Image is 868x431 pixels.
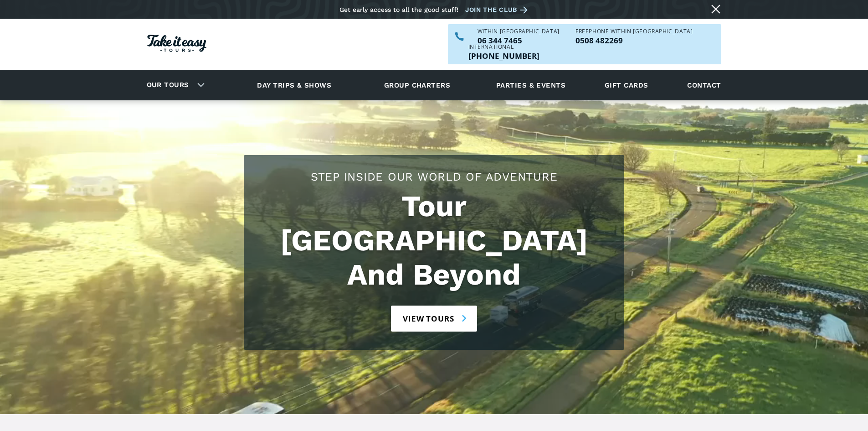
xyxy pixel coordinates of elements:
div: Freephone WITHIN [GEOGRAPHIC_DATA] [575,29,693,34]
a: Call us outside of NZ on +6463447465 [468,52,539,60]
div: Get early access to all the good stuff! [339,6,458,13]
p: 06 344 7465 [478,36,560,44]
div: WITHIN [GEOGRAPHIC_DATA] [478,29,560,34]
a: Join the club [465,4,531,16]
a: Homepage [147,30,206,59]
div: Our tours [136,73,212,98]
a: Our tours [140,74,196,96]
a: Day trips & shows [246,73,343,98]
a: Call us within NZ on 063447465 [478,36,560,44]
a: Group charters [373,73,462,98]
p: 0508 482269 [575,36,693,44]
img: Take it easy Tours logo [147,35,206,52]
h1: Tour [GEOGRAPHIC_DATA] And Beyond [253,189,615,292]
p: [PHONE_NUMBER] [468,52,539,60]
h2: Step Inside Our World Of Adventure [253,169,615,185]
a: Close message [709,2,723,16]
a: Gift cards [600,73,653,98]
a: Call us freephone within NZ on 0508482269 [575,36,693,44]
div: International [468,44,539,50]
a: Contact [683,73,725,98]
a: View tours [391,306,477,332]
a: Parties & events [492,73,570,98]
